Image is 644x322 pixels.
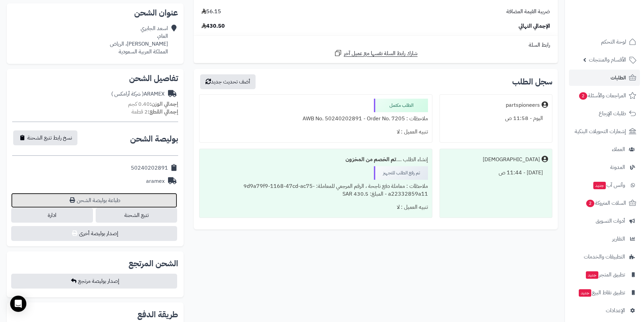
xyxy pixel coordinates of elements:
a: وآتس آبجديد [569,177,640,193]
h2: بوليصة الشحن [130,135,178,143]
a: شارك رابط السلة نفسها مع عميل آخر [334,49,418,57]
span: شارك رابط السلة نفسها مع عميل آخر [344,50,418,57]
span: السلات المتروكة [586,198,626,208]
div: [DEMOGRAPHIC_DATA] [483,156,540,164]
span: إشعارات التحويلات البنكية [575,127,626,136]
a: السلات المتروكة2 [569,195,640,211]
button: نسخ رابط تتبع الشحنة [13,130,77,145]
div: إنشاء الطلب .... [204,153,428,166]
div: ملاحظات : AWB No. 50240202891 - Order No. 7205 [204,112,428,125]
span: ضريبة القيمة المضافة [506,8,550,16]
span: أدوات التسويق [596,216,625,226]
span: جديد [579,289,591,297]
span: الإجمالي النهائي [519,22,550,30]
div: تم رفع الطلب للتجهيز [374,166,428,180]
button: إصدار بوليصة أخرى [11,226,177,241]
span: 2 [579,92,587,100]
div: الطلب مكتمل [374,99,428,112]
small: 2 قطعة [132,108,178,116]
span: الطلبات [611,73,626,82]
a: الإعدادات [569,302,640,319]
span: تطبيق نقاط البيع [578,288,625,297]
span: 430.50 [201,22,225,30]
a: إشعارات التحويلات البنكية [569,123,640,140]
span: جديد [586,271,598,279]
img: logo-2.png [598,17,638,31]
strong: إجمالي الوزن: [150,100,178,108]
div: 50240202891 [131,164,168,172]
div: partspioneers [506,101,540,109]
div: رابط السلة [196,41,555,49]
a: طلبات الإرجاع [569,105,640,122]
h2: تفاصيل الشحن [12,74,178,82]
div: [DATE] - 11:44 ص [444,166,548,179]
span: العملاء [612,145,625,154]
div: تنبيه العميل : لا [204,201,428,214]
span: الإعدادات [606,306,625,315]
div: تنبيه العميل : لا [204,125,428,139]
small: 0.40 كجم [128,100,178,108]
span: وآتس آب [593,180,625,190]
strong: إجمالي القطع: [148,108,178,116]
span: المراجعات والأسئلة [578,91,626,100]
a: التقارير [569,231,640,247]
div: ARAMEX [111,90,165,98]
h2: الشحن المرتجع [128,259,178,268]
div: اسعد الجابري العام، [PERSON_NAME]، الرياض المملكة العربية السعودية [110,25,168,55]
button: أضف تحديث جديد [200,74,256,89]
div: ملاحظات : معاملة دفع ناجحة ، الرقم المرجعي للمعاملة: 9d9a79f9-1168-47cd-ac75-a22332859a11 - المبل... [204,180,428,201]
h2: طريقة الدفع [137,311,178,319]
a: التطبيقات والخدمات [569,249,640,265]
a: الطلبات [569,70,640,86]
a: المدونة [569,159,640,175]
span: طلبات الإرجاع [599,109,626,118]
span: 56.15 [201,8,221,16]
span: الأقسام والمنتجات [589,55,626,65]
span: نسخ رابط تتبع الشحنة [27,134,72,142]
a: تطبيق المتجرجديد [569,267,640,283]
b: تم الخصم من المخزون [345,155,396,164]
span: 2 [586,200,594,207]
span: تطبيق المتجر [585,270,625,279]
a: ادارة [11,208,93,223]
div: aramex [146,177,165,185]
div: اليوم - 11:58 ص [444,112,548,125]
span: التطبيقات والخدمات [584,252,625,262]
a: طباعة بوليصة الشحن [11,193,177,208]
a: أدوات التسويق [569,213,640,229]
a: المراجعات والأسئلة2 [569,88,640,104]
span: المدونة [610,163,625,172]
span: جديد [593,182,606,189]
span: لوحة التحكم [601,37,626,47]
h2: عنوان الشحن [12,9,178,17]
span: التقارير [612,234,625,244]
a: لوحة التحكم [569,34,640,50]
span: ( شركة أرامكس ) [111,90,144,98]
button: إصدار بوليصة مرتجع [11,274,177,289]
div: Open Intercom Messenger [10,296,26,312]
h3: سجل الطلب [512,78,552,86]
a: تتبع الشحنة [96,208,177,223]
a: تطبيق نقاط البيعجديد [569,284,640,301]
a: العملاء [569,141,640,157]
